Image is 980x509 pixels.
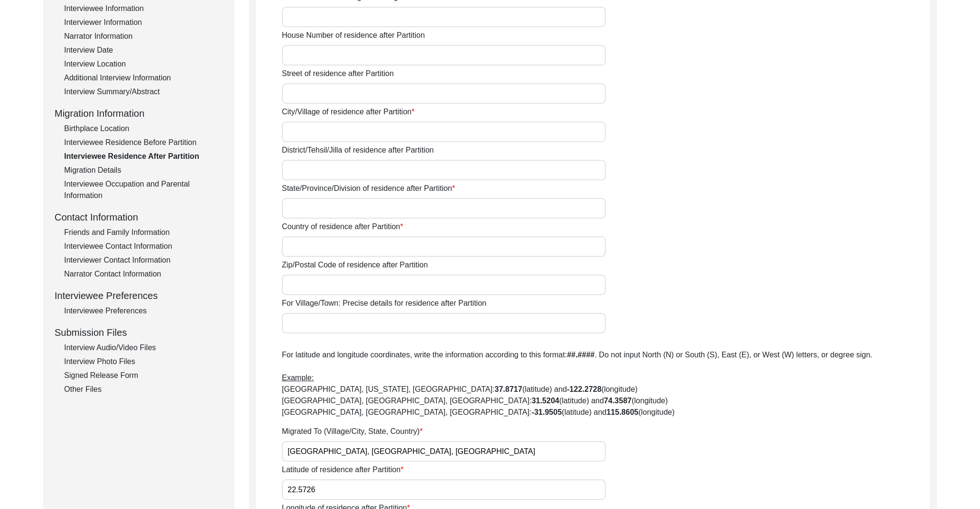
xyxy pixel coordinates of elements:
b: 31.5204 [532,397,559,405]
div: Birthplace Location [64,123,223,134]
div: Submission Files [55,325,223,340]
div: Narrator Contact Information [64,268,223,280]
label: City/Village of residence after Partition [282,106,414,118]
div: Additional Interview Information [64,72,223,84]
div: Interviewee Preferences [55,288,223,303]
b: -122.2728 [567,385,601,393]
div: Interviewee Residence Before Partition [64,137,223,148]
div: Interview Location [64,58,223,70]
div: Signed Release Form [64,370,223,381]
span: Example: [282,374,314,382]
label: Zip/Postal Code of residence after Partition [282,259,428,271]
b: 115.8605 [606,408,638,416]
div: Interviewee Residence After Partition [64,151,223,162]
div: Interview Photo Files [64,356,223,367]
div: Interviewer Information [64,17,223,28]
div: Interviewee Preferences [64,305,223,317]
label: District/Tehsil/Jilla of residence after Partition [282,144,434,156]
b: -31.9505 [532,408,562,416]
b: 37.8717 [495,385,523,393]
label: For Village/Town: Precise details for residence after Partition [282,298,486,309]
div: Interviewee Information [64,3,223,14]
div: Migration Information [55,106,223,121]
div: Interviewer Contact Information [64,254,223,266]
div: Interview Date [64,44,223,56]
label: House Number of residence after Partition [282,30,425,41]
label: Country of residence after Partition [282,221,403,232]
p: For latitude and longitude coordinates, write the information according to this format: . Do not ... [282,349,930,418]
div: Migration Details [64,165,223,176]
div: Interviewee Contact Information [64,241,223,252]
div: Friends and Family Information [64,227,223,238]
b: 74.3587 [604,397,632,405]
div: Interview Audio/Video Files [64,342,223,354]
b: ##.#### [567,351,595,359]
div: Interview Summary/Abstract [64,86,223,98]
div: Other Files [64,384,223,395]
label: Street of residence after Partition [282,68,394,79]
div: Contact Information [55,210,223,224]
label: State/Province/Division of residence after Partition [282,183,455,194]
div: Narrator Information [64,31,223,42]
label: Migrated To (Village/City, State, Country) [282,426,423,437]
div: Interviewee Occupation and Parental Information [64,178,223,201]
label: Latitude of residence after Partition [282,464,403,476]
